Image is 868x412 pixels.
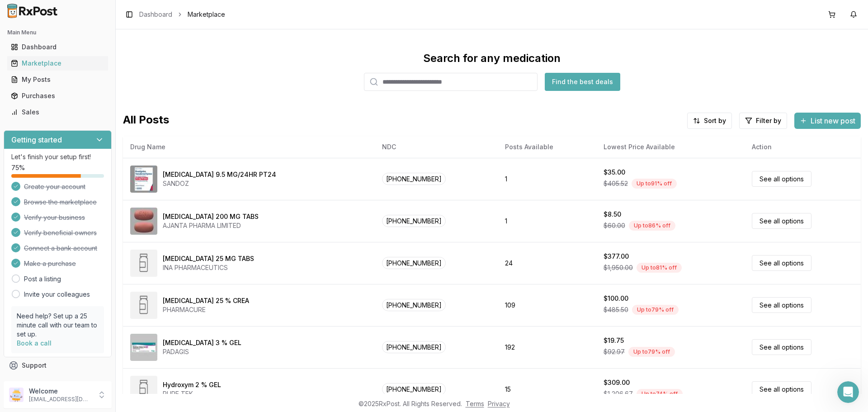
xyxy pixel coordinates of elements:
[596,136,745,158] th: Lowest Price Available
[7,31,142,51] div: I do not have another pharmacy sorry
[145,194,166,203] div: thanks
[7,117,174,144] div: SAM says…
[604,294,628,303] div: $100.00
[4,4,61,18] img: RxPost Logo
[7,52,148,90] div: I tried asking around no one. And the original place has not responded to any of my calls or mess...
[29,387,92,396] p: Welcome
[14,233,133,242] div: The order will be shipped out [DATE]!
[604,252,629,261] div: $377.00
[7,255,148,284] div: Help [PERSON_NAME] understand how they’re doing:
[752,297,811,313] a: See all options
[756,116,781,125] span: Filter by
[637,389,683,399] div: Up to 74 % off
[163,221,259,230] div: AJANTA PHARMA LIMITED
[632,305,679,315] div: Up to 79 % off
[382,215,446,227] span: [PHONE_NUMBER]
[7,255,174,284] div: Roxy says…
[794,117,861,126] a: List new post
[163,263,254,272] div: INA PHARMACEUTICS
[163,347,241,356] div: PADAGIS
[545,73,620,91] button: Find the best deals
[29,396,92,403] p: [EMAIL_ADDRESS][DOMAIN_NAME]
[687,113,732,129] button: Sort by
[488,400,510,407] a: Privacy
[745,136,861,158] th: Action
[24,182,85,191] span: Create your account
[14,296,21,303] button: Upload attachment
[24,290,90,299] a: Invite your colleagues
[4,357,112,374] button: Support
[498,284,596,326] td: 109
[9,388,24,402] img: User avatar
[138,189,174,208] div: thanks
[24,228,97,237] span: Verify beneficial owners
[604,168,625,177] div: $35.00
[14,37,135,46] div: I do not have another pharmacy sorry
[604,389,633,398] span: $1,206.67
[163,338,241,347] div: [MEDICAL_DATA] 3 % GEL
[163,179,276,188] div: SANDOZ
[4,72,112,87] button: My Posts
[382,341,446,353] span: [PHONE_NUMBER]
[17,339,52,347] a: Book a call
[11,134,62,145] h3: Getting started
[4,105,112,119] button: Sales
[423,51,561,66] div: Search for any medication
[123,113,169,129] span: All Posts
[155,293,170,307] button: Send a message…
[22,377,52,386] span: Feedback
[794,113,861,129] button: List new post
[123,136,375,158] th: Drug Name
[188,10,225,19] span: Marketplace
[7,55,108,71] a: Marketplace
[163,380,221,389] div: Hydroxym 2 % GEL
[604,347,625,356] span: $92.97
[466,400,484,407] a: Terms
[43,296,50,303] button: Gif picker
[604,221,625,230] span: $60.00
[7,96,174,117] div: SAM says…
[139,10,225,19] nav: breadcrumb
[14,260,141,278] div: Help [PERSON_NAME] understand how they’re doing:
[629,221,675,231] div: Up to 86 % off
[4,40,112,54] button: Dashboard
[4,56,112,71] button: Marketplace
[382,173,446,185] span: [PHONE_NUMBER]
[11,163,25,172] span: 75 %
[498,158,596,200] td: 1
[130,376,157,403] img: Hydroxym 2 % GEL
[130,334,157,361] img: Diclofenac Sodium 3 % GEL
[109,102,166,111] div: ok wait for [DATE]
[7,88,108,104] a: Purchases
[130,250,157,277] img: Diclofenac Potassium 25 MG TABS
[11,75,104,84] div: My Posts
[382,257,446,269] span: [PHONE_NUMBER]
[130,208,157,235] img: Entacapone 200 MG TABS
[7,29,108,36] h2: Main Menu
[811,115,855,126] span: List new post
[14,150,141,176] div: Ok got it my team that starts early then me will contact them first thing in the morning
[44,11,62,20] p: Active
[7,104,108,120] a: Sales
[163,305,249,314] div: PHARMACURE
[7,144,148,182] div: Ok got it my team that starts early then me will contact them first thing in the morning
[98,117,174,137] div: if not then cancel it
[498,136,596,158] th: Posts Available
[739,113,787,129] button: Filter by
[498,242,596,284] td: 24
[24,213,85,222] span: Verify your business
[604,305,628,314] span: $485.50
[28,296,36,303] button: Emoji picker
[752,255,811,271] a: See all options
[7,228,174,255] div: Manuel says…
[628,347,675,357] div: Up to 79 % off
[6,4,23,21] button: go back
[7,144,174,189] div: Manuel says…
[24,275,61,284] a: Post a listing
[11,59,104,68] div: Marketplace
[24,259,76,268] span: Make a purchase
[7,39,108,55] a: Dashboard
[14,57,141,84] div: I tried asking around no one. And the original place has not responded to any of my calls or mess...
[26,5,40,19] img: Profile image for Manuel
[11,108,104,117] div: Sales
